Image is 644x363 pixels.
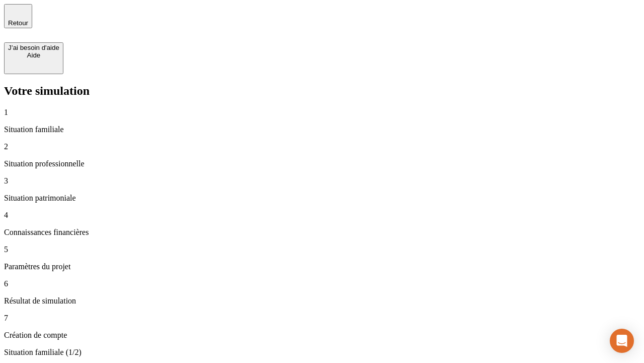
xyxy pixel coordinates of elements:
[4,296,640,306] p: Résultat de simulation
[4,245,640,254] p: 5
[4,125,640,134] p: Situation familiale
[4,314,640,323] p: 7
[610,329,634,353] div: Open Intercom Messenger
[8,19,28,27] span: Retour
[8,51,59,59] div: Aide
[4,331,640,340] p: Création de compte
[4,108,640,117] p: 1
[4,194,640,203] p: Situation patrimoniale
[4,159,640,168] p: Situation professionnelle
[4,142,640,151] p: 2
[8,44,59,51] div: J’ai besoin d'aide
[4,42,63,74] button: J’ai besoin d'aideAide
[4,211,640,220] p: 4
[4,279,640,288] p: 6
[4,84,640,98] h2: Votre simulation
[4,262,640,271] p: Paramètres du projet
[4,228,640,237] p: Connaissances financières
[4,348,640,357] p: Situation familiale (1/2)
[4,4,32,28] button: Retour
[4,176,640,186] p: 3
